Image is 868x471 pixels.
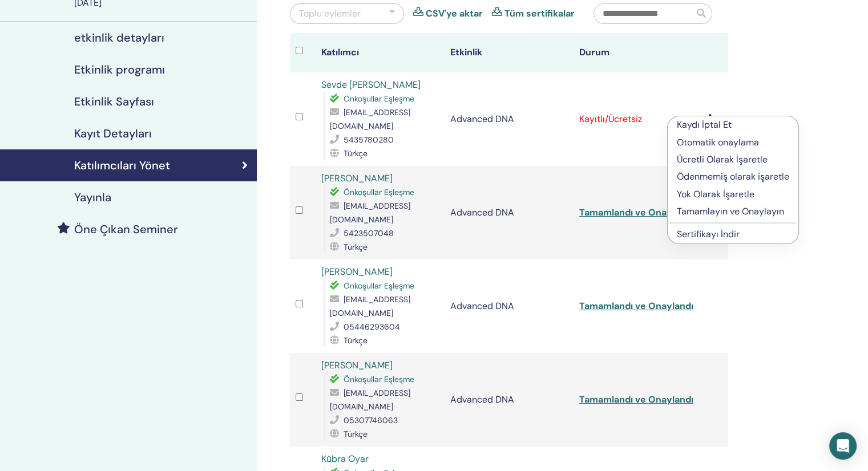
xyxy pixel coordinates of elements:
[579,206,693,218] a: Tamamlandı ve Onaylandı
[344,322,400,332] span: 05446293604
[344,335,368,346] span: Türkçe
[344,281,414,291] span: Önkoşullar Eşleşme
[321,79,421,91] a: Sevde [PERSON_NAME]
[829,432,857,460] div: Open Intercom Messenger
[321,359,393,371] a: [PERSON_NAME]
[330,201,410,225] span: [EMAIL_ADDRESS][DOMAIN_NAME]
[344,148,368,159] span: Türkçe
[445,259,574,353] td: Advanced DNA
[74,190,111,204] h4: Yayınla
[299,7,361,21] div: Toplu eylemler
[321,266,393,278] a: [PERSON_NAME]
[677,228,740,240] a: Sertifikayı İndir
[426,7,483,21] a: CSV'ye aktar
[445,353,574,446] td: Advanced DNA
[677,118,789,132] p: Kaydı İptal Et
[677,170,789,184] p: Ödenmemiş olarak işaretle
[330,107,410,131] span: [EMAIL_ADDRESS][DOMAIN_NAME]
[74,95,154,108] h4: Etkinlik Sayfası
[344,429,368,439] span: Türkçe
[74,222,178,236] h4: Öne Çıkan Seminer
[677,188,789,201] p: Yok Olarak İşaretle
[74,31,164,44] h4: etkinlik detayları
[344,94,414,104] span: Önkoşullar Eşleşme
[321,453,369,465] a: Kübra Oyar
[316,33,445,72] th: Katılımcı
[344,374,414,384] span: Önkoşullar Eşleşme
[504,7,575,21] a: Tüm sertifikalar
[445,166,574,259] td: Advanced DNA
[344,228,394,238] span: 5423507048
[579,300,693,312] a: Tamamlandı ve Onaylandı
[344,187,414,197] span: Önkoşullar Eşleşme
[677,136,789,149] p: Otomatik onaylama
[344,135,394,145] span: 5435780280
[330,294,410,318] span: [EMAIL_ADDRESS][DOMAIN_NAME]
[74,63,165,76] h4: Etkinlik programı
[344,242,368,252] span: Türkçe
[321,172,393,184] a: [PERSON_NAME]
[677,153,789,167] p: Ücretli Olarak İşaretle
[445,33,574,72] th: Etkinlik
[330,388,410,412] span: [EMAIL_ADDRESS][DOMAIN_NAME]
[677,205,789,218] p: Tamamlayın ve Onaylayın
[344,415,398,425] span: 05307746063
[579,393,693,405] a: Tamamlandı ve Onaylandı
[74,127,152,140] h4: Kayıt Detayları
[574,33,703,72] th: Durum
[445,72,574,166] td: Advanced DNA
[74,159,170,172] h4: Katılımcıları Yönet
